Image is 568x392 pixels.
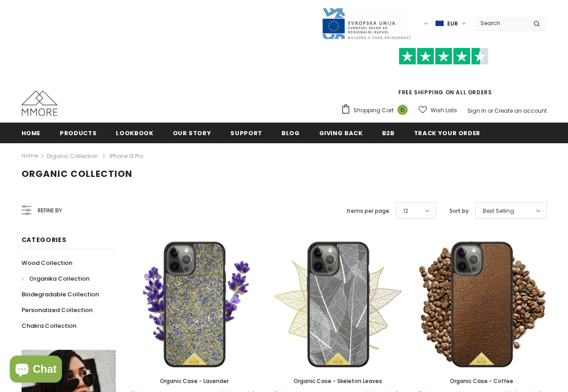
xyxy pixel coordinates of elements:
span: B2B [382,129,395,137]
a: Biodegradable Collection [22,286,99,302]
span: Organika Collection [29,274,89,283]
span: Lookbook [116,129,153,137]
a: Organika Collection [22,271,89,286]
a: Home [22,123,41,143]
span: Wish Lists [431,106,457,115]
span: 12 [403,207,408,216]
img: Javni Razpis [321,7,411,40]
a: Organic Collection [46,152,98,160]
span: Our Story [173,129,211,137]
img: MMORE Cases [22,91,57,116]
a: Lookbook [116,123,153,143]
span: iPhone 13 Pro [110,152,143,160]
span: support [230,129,262,137]
a: Wood Collection [22,255,72,271]
a: Track your order [414,123,480,143]
span: Chakra Collection [22,322,76,330]
span: Shopping Cart [353,106,394,115]
a: Home [22,150,38,162]
img: Trust Pilot Stars [399,48,489,65]
a: B2B [382,123,395,143]
span: Best Selling [483,207,514,216]
a: Blog [282,123,300,143]
span: Organic Case - Lavender [160,377,229,385]
a: Chakra Collection [22,318,76,334]
input: Search Site [475,17,527,30]
a: Products [60,123,97,143]
span: Blog [282,129,300,137]
span: Biodegradable Collection [22,290,99,299]
label: Items per page [347,207,389,216]
span: Home [22,129,41,137]
a: Shopping Cart 0 [341,104,412,117]
span: Giving back [319,129,363,137]
span: Organic Case - Skeleton Leaves [294,377,382,385]
a: Create an account [494,107,547,115]
a: Our Story [173,123,211,143]
iframe: Customer reviews powered by Trustpilot [341,65,547,88]
span: 0 [397,105,408,115]
a: Javni Razpis [321,19,411,27]
span: Categories [22,235,66,244]
span: Personalized Collection [22,306,92,314]
span: or [488,107,493,115]
span: Organic Collection [22,167,132,180]
span: Track your order [414,129,480,137]
a: Organic Case - Skeleton Leaves [273,376,403,386]
a: Wish Lists [418,102,457,118]
a: support [230,123,262,143]
a: Organic Case - Coffee [417,376,547,386]
label: Sort by [449,207,469,216]
span: Wood Collection [22,259,72,267]
a: Organic Case - Lavender [129,376,260,386]
span: Products [60,129,97,137]
span: Refine by [38,206,62,216]
a: Personalized Collection [22,302,92,318]
span: EUR [447,19,458,28]
inbox-online-store-chat: Shopify online store chat [7,356,65,385]
a: Giving back [319,123,363,143]
a: Sign In [467,107,486,115]
span: Organic Case - Coffee [450,377,513,385]
span: FREE SHIPPING ON ALL ORDERS [341,52,547,96]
